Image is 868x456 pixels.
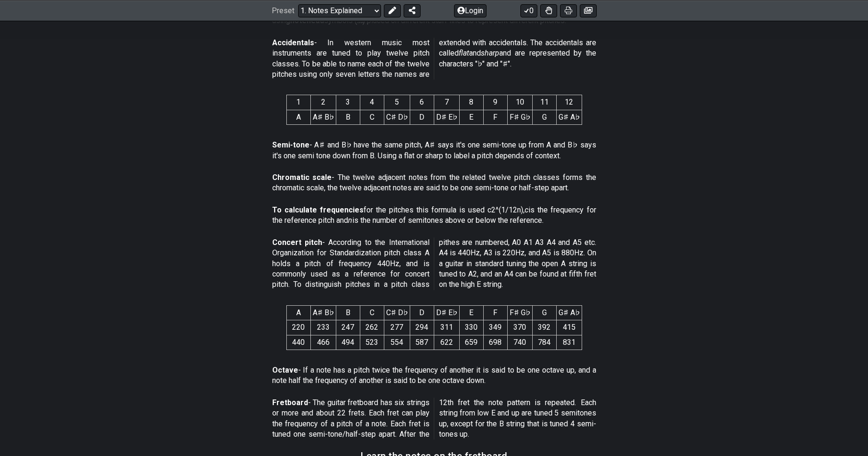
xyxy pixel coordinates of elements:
strong: Octave [272,366,298,375]
td: 247 [336,320,360,335]
td: 831 [556,335,582,350]
td: 740 [507,335,532,350]
td: 523 [360,335,384,350]
th: 6 [410,95,434,110]
th: 3 [336,95,360,110]
td: 220 [286,320,310,335]
td: 330 [459,320,483,335]
p: - According to the International Organization for Standardization pitch class A holds a pitch of ... [272,237,596,290]
p: - If a note has a pitch twice the frequency of another it is said to be one octave up, and a note... [272,365,596,386]
th: 10 [507,95,532,110]
td: 494 [336,335,360,350]
button: 0 [520,4,537,17]
em: sharp [481,49,499,57]
span: Preset [272,6,294,15]
th: A [286,305,310,320]
select: Preset [298,4,381,17]
th: E [459,305,483,320]
th: G♯ A♭ [556,305,582,320]
th: 7 [434,95,459,110]
th: 4 [360,95,384,110]
strong: Fretboard [272,398,308,407]
td: B [336,110,360,124]
td: A♯ B♭ [310,110,336,124]
th: 9 [483,95,507,110]
th: B [336,305,360,320]
button: Print [560,4,577,17]
button: Share Preset [404,4,421,17]
td: 415 [556,320,582,335]
th: 5 [384,95,410,110]
td: E [459,110,483,124]
p: - In western music most instruments are tuned to play twelve pitch classes. To be able to name ea... [272,38,596,80]
th: 8 [459,95,483,110]
th: D♯ E♭ [434,305,459,320]
td: 233 [310,320,336,335]
td: F♯ G♭ [507,110,532,124]
th: D [410,305,434,320]
p: - The guitar fretboard has six strings or more and about 22 frets. Each fret can play the frequen... [272,398,596,440]
td: D♯ E♭ [434,110,459,124]
th: A♯ B♭ [310,305,336,320]
td: 554 [384,335,410,350]
td: 262 [360,320,384,335]
th: C [360,305,384,320]
p: for the pitches this formula is used c2^(1/12n), is the frequency for the reference pitch and is ... [272,205,596,226]
th: 1 [286,95,310,110]
em: n [348,216,352,225]
td: 587 [410,335,434,350]
td: 659 [459,335,483,350]
strong: Semi-tone [272,140,309,149]
em: c [525,205,528,214]
th: F [483,305,507,320]
td: 392 [532,320,556,335]
th: C♯ D♭ [384,305,410,320]
button: Login [454,4,487,17]
th: F♯ G♭ [507,305,532,320]
th: 11 [532,95,556,110]
td: F [483,110,507,124]
strong: Accidentals [272,38,314,47]
em: flat [459,49,469,57]
p: - A♯ and B♭ have the same pitch, A♯ says it's one semi-tone up from A and B♭ says it's one semi t... [272,140,596,161]
td: 698 [483,335,507,350]
td: 294 [410,320,434,335]
td: 370 [507,320,532,335]
th: 2 [310,95,336,110]
button: Edit Preset [384,4,401,17]
td: 466 [310,335,336,350]
td: 622 [434,335,459,350]
strong: To calculate frequencies [272,205,364,214]
strong: Concert pitch [272,238,322,247]
td: G [532,110,556,124]
td: D [410,110,434,124]
td: 440 [286,335,310,350]
strong: Chromatic scale [272,173,332,182]
th: 12 [556,95,582,110]
button: Toggle Dexterity for all fretkits [540,4,557,17]
td: C [360,110,384,124]
td: G♯ A♭ [556,110,582,124]
th: G [532,305,556,320]
td: C♯ D♭ [384,110,410,124]
p: - The twelve adjacent notes from the related twelve pitch classes forms the chromatic scale, the ... [272,172,596,194]
td: 784 [532,335,556,350]
button: Create image [580,4,597,17]
td: 277 [384,320,410,335]
td: A [286,110,310,124]
td: 311 [434,320,459,335]
td: 349 [483,320,507,335]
